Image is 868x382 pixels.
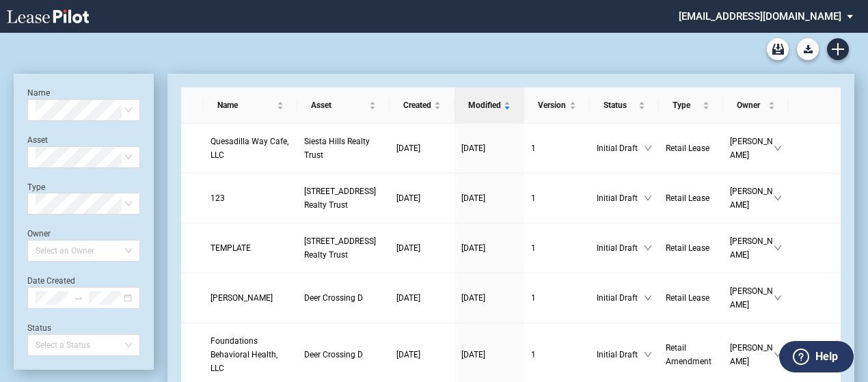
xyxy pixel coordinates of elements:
a: Retail Amendment [666,341,716,368]
a: [DATE] [396,241,448,255]
label: Type [27,182,45,192]
span: Siesta Hills Realty Trust [304,137,370,160]
span: 1 [531,193,536,203]
span: down [774,144,782,152]
span: down [644,294,652,302]
span: Initial Draft [597,291,644,305]
a: [DATE] [461,241,517,255]
button: Download Blank Form [797,38,819,60]
span: 1 [531,144,536,153]
span: Owner [737,98,765,112]
span: Retail Lease [666,193,709,203]
a: Deer Crossing D [304,291,383,305]
span: down [644,144,652,152]
a: TEMPLATE [211,241,290,255]
a: Retail Lease [666,191,716,205]
span: 1 [531,243,536,253]
span: Initial Draft [597,348,644,361]
span: down [774,351,782,359]
th: Modified [455,87,524,124]
span: [DATE] [461,350,485,359]
span: down [774,194,782,202]
th: Owner [723,87,789,124]
span: Type [673,98,699,112]
a: Deer Crossing D [304,348,383,361]
label: Name [27,88,50,98]
a: [STREET_ADDRESS] Realty Trust [304,185,383,212]
span: [DATE] [461,293,485,303]
a: Quesadilla Way Cafe, LLC [211,135,290,162]
a: 1 [531,348,583,361]
a: [DATE] [461,291,517,305]
a: 1 [531,291,583,305]
label: Asset [27,135,48,145]
a: [DATE] [396,291,448,305]
span: [PERSON_NAME] [730,135,774,162]
span: Deer Crossing D [304,293,363,303]
span: Retail Lease [666,144,709,153]
span: Foundations Behavioral Health, LLC [211,336,277,373]
span: Version [538,98,567,112]
th: Name [204,87,297,124]
span: down [644,194,652,202]
span: [PERSON_NAME] [730,284,774,312]
span: Retail Amendment [666,343,711,366]
span: down [644,351,652,359]
span: [DATE] [396,144,420,153]
a: 1 [531,241,583,255]
a: [DATE] [396,348,448,361]
span: [PERSON_NAME] [730,185,774,212]
th: Asset [297,87,390,124]
span: Kevin Haynes [211,293,273,303]
th: Created [390,87,455,124]
span: Name [217,98,274,112]
th: Version [524,87,590,124]
span: swap-right [74,293,83,303]
span: Deer Crossing D [304,350,363,359]
span: 123 [211,193,225,203]
a: Siesta Hills Realty Trust [304,135,383,162]
th: Status [590,87,659,124]
span: Quesadilla Way Cafe, LLC [211,137,288,160]
span: Initial Draft [597,191,644,205]
a: Foundations Behavioral Health, LLC [211,334,290,375]
a: [DATE] [461,191,517,205]
a: Retail Lease [666,141,716,155]
a: [DATE] [396,191,448,205]
span: Modified [468,98,501,112]
a: [STREET_ADDRESS] Realty Trust [304,234,383,262]
span: [DATE] [396,293,420,303]
span: down [774,244,782,252]
span: [DATE] [461,193,485,203]
a: Create new document [827,38,849,60]
a: [DATE] [461,141,517,155]
span: 1 [531,350,536,359]
a: 123 [211,191,290,205]
a: Retail Lease [666,241,716,255]
th: Type [659,87,722,124]
span: [DATE] [461,243,485,253]
span: [DATE] [461,144,485,153]
span: Status [603,98,636,112]
span: [PERSON_NAME] [730,341,774,368]
label: Date Created [27,276,75,286]
span: [DATE] [396,350,420,359]
label: Owner [27,229,51,238]
a: Archive [767,38,789,60]
span: Asset [311,98,366,112]
span: down [644,244,652,252]
a: [PERSON_NAME] [211,291,290,305]
span: Initial Draft [597,241,644,255]
span: 1 [531,293,536,303]
span: [DATE] [396,193,420,203]
a: [DATE] [461,348,517,361]
span: 24 Norfolk Avenue Realty Trust [304,187,376,210]
a: [DATE] [396,141,448,155]
span: Initial Draft [597,141,644,155]
span: to [74,293,83,303]
span: TEMPLATE [211,243,251,253]
button: Help [779,341,854,372]
a: Retail Lease [666,291,716,305]
md-menu: Download Blank Form List [793,38,823,60]
a: 1 [531,141,583,155]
